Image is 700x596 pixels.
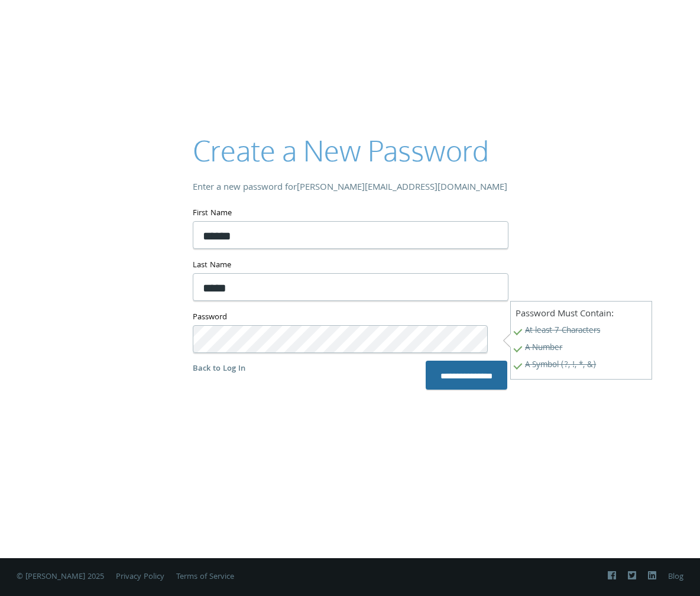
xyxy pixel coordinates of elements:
span: A Number [516,341,647,358]
a: Privacy Policy [116,571,164,584]
a: Blog [668,571,683,584]
a: Back to Log In [193,362,245,375]
label: First Name [193,206,507,221]
label: Last Name [193,258,507,273]
a: Terms of Service [176,571,234,584]
span: At least 7 Characters [516,323,647,341]
div: Password Must Contain: [510,301,652,380]
span: © [PERSON_NAME] 2025 [17,571,104,584]
label: Password [193,310,507,325]
div: Enter a new password for [PERSON_NAME][EMAIL_ADDRESS][DOMAIN_NAME] [193,180,507,197]
span: A Symbol (?, !, *, &) [516,358,647,375]
h2: Create a New Password [193,131,507,170]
